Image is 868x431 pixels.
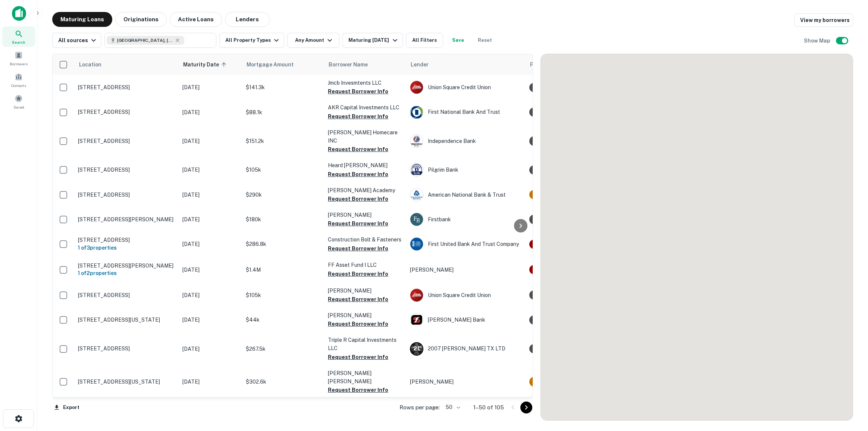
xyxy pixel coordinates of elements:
img: picture [410,81,423,94]
p: Jmcb Invesmtents LLC [328,79,402,87]
div: Sale [529,290,551,300]
button: Go to next page [520,402,532,413]
p: Triple R Capital Investments LLC [328,336,402,352]
span: Saved [13,104,24,110]
img: picture [410,213,423,226]
p: $286.8k [246,240,320,248]
a: Saved [2,91,35,112]
div: Union Square Credit Union [410,288,522,302]
div: 2007 [PERSON_NAME] TX LTD [410,342,522,356]
div: Sale [529,107,551,117]
button: Request Borrower Info [328,145,388,154]
div: All sources [58,36,98,45]
p: [PERSON_NAME] [410,378,522,386]
button: All Filters [406,33,443,48]
th: Mortgage Amount [242,54,324,75]
img: picture [410,188,423,201]
div: Sale [529,344,551,353]
p: Heard [PERSON_NAME] [328,161,402,169]
div: 0 0 [541,54,853,420]
button: Request Borrower Info [328,295,388,304]
div: American National Bank & Trust [410,188,522,202]
img: picture [410,238,423,250]
div: This loan purpose was for construction [529,190,568,199]
button: Maturing Loans [52,12,112,27]
span: Mortgage Amount [247,60,303,69]
div: Sale [529,215,551,224]
p: [PERSON_NAME] [410,266,522,274]
p: [STREET_ADDRESS] [78,292,175,299]
p: [STREET_ADDRESS] [78,345,175,352]
span: Location [79,60,101,69]
p: $267.5k [246,345,320,353]
p: [DATE] [182,137,238,145]
h6: 1 of 3 properties [78,244,175,252]
img: picture [410,163,423,176]
p: $151.2k [246,137,320,145]
div: [PERSON_NAME] Bank [410,313,522,327]
span: Lender [411,60,429,69]
p: [PERSON_NAME] Homecare INC [328,128,402,145]
th: Borrower Name [324,54,406,75]
button: Request Borrower Info [328,219,388,228]
div: Sale [529,136,551,146]
a: Contacts [2,70,35,90]
div: Sale [529,165,551,175]
img: capitalize-icon.png [12,6,26,21]
p: [STREET_ADDRESS] [78,138,175,144]
p: $180k [246,215,320,224]
p: $1.4M [246,266,320,274]
img: picture [410,313,423,326]
p: [DATE] [182,345,238,353]
p: [DATE] [182,215,238,224]
button: Request Borrower Info [328,170,388,179]
p: [DATE] [182,166,238,174]
div: Sale [529,83,551,92]
p: [DATE] [182,316,238,324]
button: Request Borrower Info [328,269,388,278]
p: [PERSON_NAME] [328,211,402,219]
img: picture [410,289,423,302]
p: $141.3k [246,83,320,91]
div: 50 [443,402,461,413]
a: Borrowers [2,48,35,68]
button: Maturing [DATE] [342,33,402,48]
span: Contacts [11,82,26,88]
span: Search [12,39,25,45]
p: $105k [246,291,320,299]
p: [PERSON_NAME] [PERSON_NAME] [328,369,402,385]
p: [PERSON_NAME] Academy [328,186,402,194]
div: Union Square Credit Union [410,81,522,94]
p: [STREET_ADDRESS] [78,191,175,198]
th: Maturity Date [179,54,242,75]
iframe: Chat Widget [831,371,868,407]
p: [STREET_ADDRESS] [78,109,175,115]
p: [DATE] [182,291,238,299]
span: Purpose [530,60,551,69]
div: Pilgrim Bank [410,163,522,177]
button: Export [52,402,81,413]
button: Request Borrower Info [328,87,388,96]
button: Originations [115,12,167,27]
button: Active Loans [170,12,222,27]
button: Save your search to get updates of matches that match your search criteria. [446,33,470,48]
p: Construction Bolt & Fasteners [328,235,402,244]
div: This is a portfolio loan with 3 properties [529,240,559,249]
div: Search [2,26,35,47]
div: Maturing [DATE] [348,36,399,45]
p: $44k [246,316,320,324]
p: 2 L [414,345,420,353]
p: $290k [246,191,320,199]
p: [STREET_ADDRESS][PERSON_NAME] [78,216,175,223]
p: [STREET_ADDRESS] [78,84,175,91]
p: $105k [246,166,320,174]
p: [PERSON_NAME] [328,287,402,295]
p: [STREET_ADDRESS] [78,237,175,243]
div: First National Bank And Trust [410,106,522,119]
button: All sources [52,33,101,48]
div: This is a portfolio loan with 2 properties [529,265,559,274]
p: [STREET_ADDRESS][US_STATE] [78,316,175,323]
